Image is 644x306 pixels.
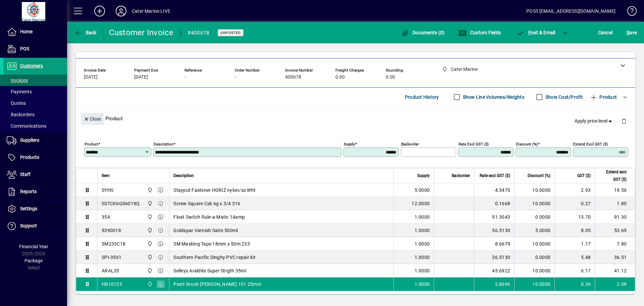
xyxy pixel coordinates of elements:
[478,254,510,261] div: 36.5130
[20,46,29,51] span: POS
[173,281,261,288] span: Paint Brush [PERSON_NAME] 101 25mm
[19,244,48,249] span: Financial Year
[514,237,554,251] td: 10.0000
[7,100,26,106] span: Quotes
[401,142,419,146] mat-label: Backorder
[598,27,613,38] span: Cancel
[528,30,531,35] span: P
[402,91,442,103] button: Product History
[220,31,241,35] span: Unposted
[3,120,67,132] a: Communications
[514,251,554,264] td: 0.0000
[146,213,153,221] span: Cater Marine
[599,168,627,183] span: Extend excl GST ($)
[417,172,430,179] span: Supply
[627,27,637,38] span: ave
[146,240,153,248] span: Cater Marine
[554,197,595,210] td: 0.27
[625,27,639,39] button: Save
[146,254,153,261] span: Cater Marine
[415,187,430,193] span: 5.0000
[109,27,174,38] div: Customer Invoice
[514,264,554,277] td: 10.0000
[335,75,345,80] span: 0.00
[20,189,37,194] span: Reports
[514,183,554,197] td: 10.0000
[554,264,595,277] td: 6.17
[595,210,635,224] td: 91.30
[187,28,210,38] div: #400678
[102,281,122,288] div: HB10125
[173,187,256,193] span: Stayput Fastener HORIZ nylon/ss Wht
[528,172,550,179] span: Discount (%)
[102,241,125,247] div: 3M233C18
[173,172,194,179] span: Description
[102,172,110,179] span: Item
[399,27,446,39] button: Documents (0)
[401,30,445,35] span: Documents (0)
[478,227,510,234] div: 56.5130
[3,41,67,57] a: POS
[3,166,67,183] a: Staff
[173,227,238,234] span: Goldspar Varnish Satin 500ml
[627,30,629,35] span: S
[110,5,132,17] button: Profile
[478,267,510,274] div: 45.6922
[7,123,46,129] span: Communications
[3,132,67,149] a: Suppliers
[134,75,148,80] span: [DATE]
[20,29,33,34] span: Home
[595,224,635,237] td: 53.69
[7,112,35,117] span: Backorders
[554,251,595,264] td: 5.48
[590,92,617,102] span: Product
[154,142,173,146] mat-label: Description
[173,241,250,247] span: 3M Masking Tape 18mm x 50m 233
[415,241,430,247] span: 1.0000
[85,142,98,146] mat-label: Product
[572,115,616,127] button: Apply price level
[173,267,246,274] span: Selleys Araldite Super Strgth 35ml
[20,223,37,228] span: Support
[184,75,186,80] span: -
[285,75,301,80] span: 400678
[84,75,98,80] span: [DATE]
[462,94,524,100] label: Show Line Volumes/Weights
[554,237,595,251] td: 1.17
[3,75,67,86] a: Invoices
[102,200,140,207] div: SSTCK6G06019Q
[3,24,67,40] a: Home
[20,155,39,160] span: Products
[405,92,439,102] span: Product History
[616,113,632,129] button: Delete
[3,149,67,166] a: Products
[412,200,430,207] span: 12.0000
[554,277,595,291] td: 0.39
[3,86,67,97] a: Payments
[514,224,554,237] td: 5.0000
[7,89,32,94] span: Payments
[514,210,554,224] td: 0.0000
[596,27,614,39] button: Cancel
[554,224,595,237] td: 8.05
[478,200,510,207] div: 0.1668
[595,277,635,291] td: 2.58
[595,183,635,197] td: 19.56
[146,280,153,288] span: Cater Marine
[544,94,583,100] label: Show Cost/Profit
[459,142,489,146] mat-label: Rate excl GST ($)
[173,200,240,207] span: Screw Square Csk 6g x 3/4 316
[3,183,67,200] a: Reports
[146,200,153,207] span: Cater Marine
[3,218,67,234] a: Support
[516,142,538,146] mat-label: Discount (%)
[457,27,502,39] button: Custom Fields
[20,206,37,211] span: Settings
[20,63,43,69] span: Customers
[146,186,153,194] span: Cater Marine
[478,241,510,247] div: 8.6679
[595,251,635,264] td: 36.51
[3,97,67,109] a: Quotes
[513,27,559,39] button: Post & Email
[554,210,595,224] td: 13.70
